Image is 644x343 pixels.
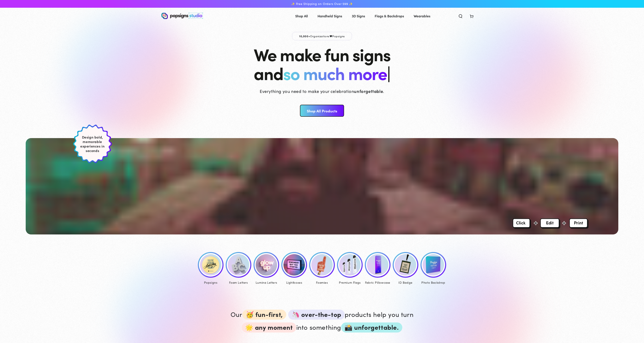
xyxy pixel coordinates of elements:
a: 3D Signs [349,10,368,22]
a: Shop All Products [300,105,344,117]
a: ID Badge ID Badge [392,252,419,285]
div: Photo Backdrop [420,280,446,285]
span: 🌟 any moment [242,322,296,333]
span: 3D Signs [352,13,365,19]
a: Fabric Pillowcase Fabric Pillowcase [364,252,392,285]
span: 🦄 over-the-top [288,310,345,320]
div: Foam Letters [226,280,251,285]
a: Foamies® Foamies [308,252,336,285]
div: Fabric Pillowcase [365,280,391,285]
a: Shop All [292,10,311,22]
img: Fabric Pillowcase [367,254,388,276]
div: Foamies [309,280,335,285]
div: Lightboxes [281,280,307,285]
a: Photo Backdrop Photo Backdrop [419,252,447,285]
span: ✨ Free Shipping on Orders Over $99 ✨ [291,2,353,6]
img: Popsigns Studio [161,13,203,19]
p: Organizations Popsigns [292,32,352,40]
img: Photo Backdrop [423,254,444,276]
div: Popsigns [198,280,224,285]
a: Premium Feather Flags Premium Flags [336,252,364,285]
strong: unforgettable [354,88,383,94]
span: Shop All [295,13,308,19]
span: 10,000+ [299,34,310,38]
img: Lumina Lightboxes [283,254,305,276]
div: ID Badge [393,280,418,285]
img: Overlay Image [513,218,589,229]
span: Wearables [414,13,430,19]
span: 🥳 fun-first, [242,310,286,320]
a: Handheld Signs [314,10,345,22]
span: Flags & Backdrops [375,13,404,19]
img: ID Badge [395,254,416,276]
img: Lumina Letters [256,254,277,276]
img: Foam Letters [228,254,249,276]
img: Premium Feather Flags [339,254,361,276]
summary: Search our site [455,11,466,21]
span: 📸 unforgettable. [341,322,402,333]
span: so much more [283,61,387,85]
img: Foamies® [311,254,333,276]
a: Foam Letters Foam Letters [225,252,252,285]
p: Everything you need to make your celebration . [260,88,384,94]
a: Popsigns Popsigns [197,252,225,285]
span: | [387,61,390,85]
span: Handheld Signs [318,13,342,19]
div: Premium Flags [337,280,363,285]
div: Lumina Letters [253,280,279,285]
h1: We make fun signs and [254,45,390,82]
a: Lumina Letters Lumina Letters [252,252,280,285]
p: Our products help you turn into something [226,307,418,333]
a: Lumina Lightboxes Lightboxes [280,252,308,285]
img: Popsigns [200,254,221,276]
a: Wearables [410,10,434,22]
a: Flags & Backdrops [371,10,407,22]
